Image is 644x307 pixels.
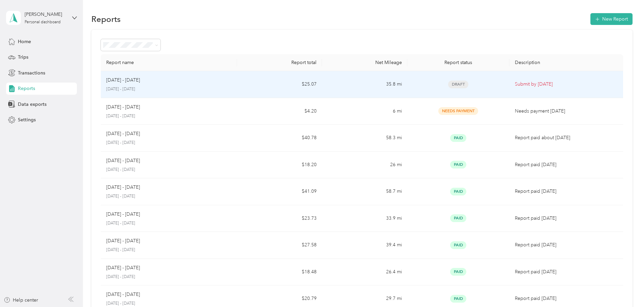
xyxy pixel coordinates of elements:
[106,113,232,119] p: [DATE] - [DATE]
[25,20,61,24] div: Personal dashboard
[450,214,466,222] span: Paid
[106,247,232,253] p: [DATE] - [DATE]
[106,157,140,164] p: [DATE] - [DATE]
[18,38,31,45] span: Home
[515,161,618,168] p: Report paid [DATE]
[106,103,140,111] p: [DATE] - [DATE]
[101,54,237,71] th: Report name
[450,268,466,276] span: Paid
[237,178,322,205] td: $41.09
[18,85,35,92] span: Reports
[322,232,407,259] td: 39.4 mi
[106,274,232,280] p: [DATE] - [DATE]
[450,134,466,142] span: Paid
[322,152,407,179] td: 26 mi
[237,71,322,98] td: $25.07
[237,152,322,179] td: $18.20
[106,220,232,226] p: [DATE] - [DATE]
[450,295,466,303] span: Paid
[322,259,407,286] td: 26.4 mi
[18,54,28,61] span: Trips
[450,241,466,249] span: Paid
[18,101,47,108] span: Data exports
[322,125,407,152] td: 58.3 mi
[106,301,232,307] p: [DATE] - [DATE]
[438,107,478,115] span: Needs Payment
[237,205,322,232] td: $23.73
[4,297,38,304] button: Help center
[106,193,232,199] p: [DATE] - [DATE]
[106,184,140,191] p: [DATE] - [DATE]
[25,11,67,18] div: [PERSON_NAME]
[322,205,407,232] td: 33.9 mi
[237,259,322,286] td: $18.48
[515,81,618,88] p: Submit by [DATE]
[322,71,407,98] td: 35.8 mi
[106,140,232,146] p: [DATE] - [DATE]
[91,16,121,23] h1: Reports
[106,76,140,84] p: [DATE] - [DATE]
[515,215,618,222] p: Report paid [DATE]
[237,54,322,71] th: Report total
[322,54,407,71] th: Net Mileage
[18,69,45,76] span: Transactions
[448,81,468,88] span: Draft
[106,86,232,92] p: [DATE] - [DATE]
[322,98,407,125] td: 6 mi
[413,60,504,65] div: Report status
[515,295,618,302] p: Report paid [DATE]
[515,134,618,142] p: Report paid about [DATE]
[590,13,633,25] button: New Report
[106,211,140,218] p: [DATE] - [DATE]
[515,188,618,195] p: Report paid [DATE]
[237,125,322,152] td: $40.78
[237,98,322,125] td: $4.20
[106,237,140,245] p: [DATE] - [DATE]
[606,269,644,307] iframe: Everlance-gr Chat Button Frame
[237,232,322,259] td: $27.58
[515,241,618,249] p: Report paid [DATE]
[450,161,466,168] span: Paid
[106,167,232,173] p: [DATE] - [DATE]
[509,54,623,71] th: Description
[106,130,140,137] p: [DATE] - [DATE]
[106,291,140,298] p: [DATE] - [DATE]
[515,268,618,276] p: Report paid [DATE]
[450,188,466,195] span: Paid
[106,264,140,272] p: [DATE] - [DATE]
[515,108,618,115] p: Needs payment [DATE]
[322,178,407,205] td: 58.7 mi
[18,116,36,123] span: Settings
